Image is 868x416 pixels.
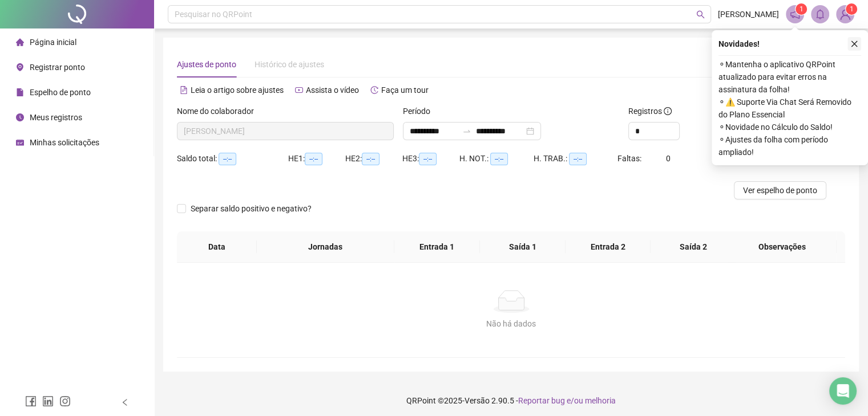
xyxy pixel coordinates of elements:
label: Período [403,105,438,117]
th: Observações [728,231,837,263]
span: history [370,86,378,94]
img: 77233 [837,6,854,23]
span: [PERSON_NAME] [718,8,779,21]
span: Histórico de ajustes [255,60,324,69]
div: H. NOT.: [459,152,534,165]
span: ⚬ Novidade no Cálculo do Saldo! [718,121,861,133]
span: --:-- [362,153,380,165]
span: close [850,40,858,48]
span: Meus registros [30,113,82,122]
th: Saída 1 [480,231,566,263]
span: ⚬ Mantenha o aplicativo QRPoint atualizado para evitar erros na assinatura da folha! [718,58,861,96]
span: Versão [465,396,490,405]
span: REBECCA LUCY CORREA DE MORAES [184,123,387,140]
div: Não há dados [191,317,831,330]
th: Jornadas [257,231,394,263]
span: Novidades ! [718,38,760,50]
span: youtube [295,86,303,94]
span: 1 [800,5,804,13]
span: linkedin [42,395,54,407]
span: schedule [16,138,24,146]
span: instagram [59,395,71,407]
div: HE 3: [402,152,459,165]
span: Assista o vídeo [306,85,359,95]
span: info-circle [664,107,672,115]
th: Saída 2 [651,231,736,263]
span: Observações [737,240,828,253]
div: H. TRAB.: [534,152,617,165]
span: --:-- [419,153,437,165]
span: clock-circle [16,113,24,121]
sup: 1 [796,3,807,15]
span: bell [815,9,825,19]
span: Leia o artigo sobre ajustes [191,85,284,95]
span: ⚬ Ajustes da folha com período ampliado! [718,133,861,158]
div: HE 2: [345,152,402,165]
span: Espelho de ponto [30,88,91,97]
span: Registros [628,105,672,117]
span: Página inicial [30,38,76,47]
sup: Atualize o seu contato no menu Meus Dados [846,3,857,15]
span: Faltas: [617,154,643,163]
div: HE 1: [288,152,345,165]
label: Nome do colaborador [177,105,261,117]
span: --:-- [569,153,587,165]
span: --:-- [219,153,236,165]
span: file-text [180,86,188,94]
span: home [16,38,24,46]
th: Entrada 1 [394,231,480,263]
span: ⚬ ⚠️ Suporte Via Chat Será Removido do Plano Essencial [718,96,861,121]
span: 0 [666,154,671,163]
th: Data [177,231,257,263]
span: Separar saldo positivo e negativo? [186,202,316,215]
div: Saldo total: [177,152,288,165]
span: 1 [850,5,854,13]
button: Ver espelho de ponto [734,181,826,199]
span: environment [16,63,24,71]
span: swap-right [462,127,471,136]
span: to [462,127,471,136]
span: --:-- [490,153,508,165]
div: Open Intercom Messenger [829,377,857,405]
span: facebook [25,395,37,407]
span: --:-- [305,153,322,165]
span: notification [790,9,800,19]
th: Entrada 2 [566,231,651,263]
span: Minhas solicitações [30,138,99,147]
span: Faça um tour [381,85,429,95]
span: Ajustes de ponto [177,60,236,69]
span: Registrar ponto [30,63,85,72]
span: search [696,10,705,19]
span: Reportar bug e/ou melhoria [518,396,616,405]
span: left [121,398,129,406]
span: file [16,88,24,96]
span: Ver espelho de ponto [743,184,817,197]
